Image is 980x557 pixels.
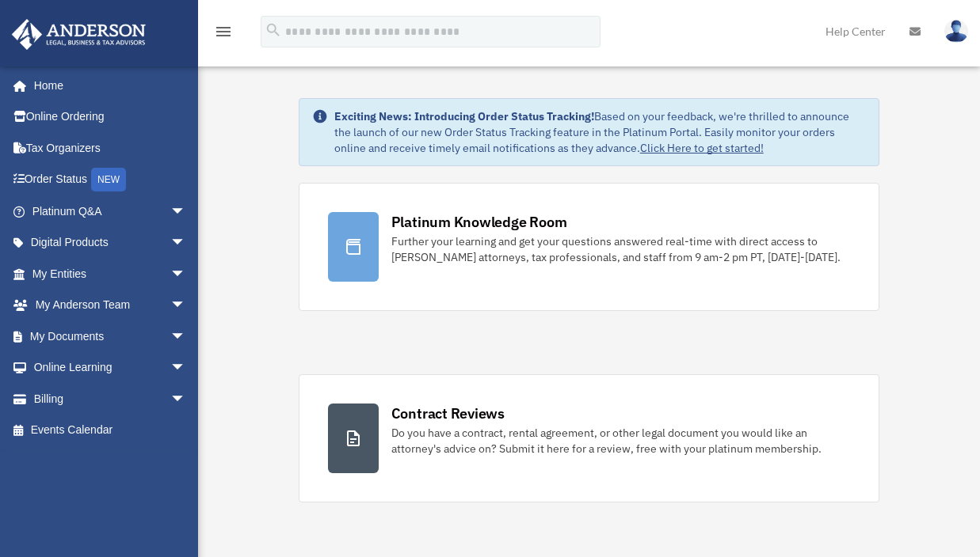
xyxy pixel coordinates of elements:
a: My Anderson Teamarrow_drop_down [11,290,210,321]
a: Contract Reviews Do you have a contract, rental agreement, or other legal document you would like... [299,374,880,502]
span: arrow_drop_down [170,290,202,322]
a: My Documentsarrow_drop_down [11,320,210,352]
span: arrow_drop_down [170,352,202,385]
div: Based on your feedback, we're thrilled to announce the launch of our new Order Status Tracking fe... [334,108,867,156]
span: arrow_drop_down [170,383,202,415]
img: Anderson Advisors Platinum Portal [7,19,151,50]
i: menu [214,22,233,41]
a: Click Here to get started! [640,141,764,155]
a: menu [214,28,233,41]
strong: Exciting News: Introducing Order Status Tracking! [334,109,594,123]
a: Home [11,70,202,101]
img: User Pic [944,20,968,43]
div: Further your learning and get your questions answered real-time with direct access to [PERSON_NAM... [391,233,851,265]
div: NEW [91,168,126,191]
a: Platinum Knowledge Room Further your learning and get your questions answered real-time with dire... [299,183,880,311]
a: Tax Organizers [11,132,210,164]
a: Order StatusNEW [11,164,210,196]
span: arrow_drop_down [170,258,202,290]
a: Online Learningarrow_drop_down [11,352,210,384]
span: arrow_drop_down [170,320,202,353]
span: arrow_drop_down [170,195,202,228]
span: arrow_drop_down [170,227,202,260]
i: search [265,21,282,39]
a: Billingarrow_drop_down [11,383,210,415]
a: Online Ordering [11,101,210,133]
a: Events Calendar [11,415,210,446]
div: Contract Reviews [391,404,505,423]
a: My Entitiesarrow_drop_down [11,258,210,290]
a: Digital Productsarrow_drop_down [11,227,210,259]
a: Platinum Q&Aarrow_drop_down [11,195,210,227]
div: Do you have a contract, rental agreement, or other legal document you would like an attorney's ad... [391,425,851,457]
div: Platinum Knowledge Room [391,212,567,232]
